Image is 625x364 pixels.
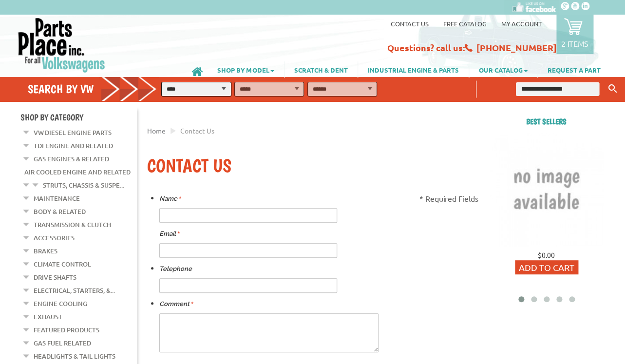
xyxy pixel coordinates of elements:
img: Parts Place Inc! [17,17,106,73]
a: Drive Shafts [34,271,76,284]
a: INDUSTRIAL ENGINE & PARTS [358,61,469,78]
h4: Search by VW [28,82,163,96]
a: Struts, Chassis & Suspe... [43,179,124,192]
p: 2 items [561,38,588,48]
span: $0.00 [538,250,555,259]
h4: Shop By Category [20,112,137,122]
a: REQUEST A PART [538,61,610,78]
a: Featured Products [34,324,99,336]
h2: Best sellers [488,117,605,126]
p: * Required Fields [419,192,478,204]
a: VW Diesel Engine Parts [34,126,112,139]
span: Contact Us [180,126,214,135]
a: Gas Fuel Related [34,337,91,349]
a: SHOP BY MODEL [208,61,284,78]
a: Exhaust [34,310,62,323]
a: SCRATCH & DENT [284,61,358,78]
label: Comment [159,298,193,310]
span: Add to Cart [519,262,574,272]
h1: Contact Us [147,154,478,178]
a: Gas Engines & Related [34,153,109,165]
a: Maintenance [34,192,80,205]
a: Accessories [34,231,75,244]
a: My Account [501,19,542,28]
a: OUR CATALOG [469,61,537,78]
label: Name [159,193,181,205]
button: Keyword Search [606,81,620,97]
a: Transmission & Clutch [34,218,111,231]
label: Telephone [159,263,192,275]
a: Contact us [391,19,429,28]
label: Email [159,228,180,240]
a: Body & Related [34,205,86,218]
a: Free Catalog [443,19,487,28]
a: Climate Control [34,258,91,270]
button: Add to Cart [515,260,578,274]
a: 2 items [556,15,593,54]
a: TDI Engine and Related [34,139,113,152]
a: Air Cooled Engine and Related [24,166,131,178]
a: Home [147,126,166,135]
a: Brakes [34,245,57,257]
a: Headlights & Tail Lights [34,350,115,363]
a: Engine Cooling [34,297,87,310]
a: Electrical, Starters, &... [34,284,115,297]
